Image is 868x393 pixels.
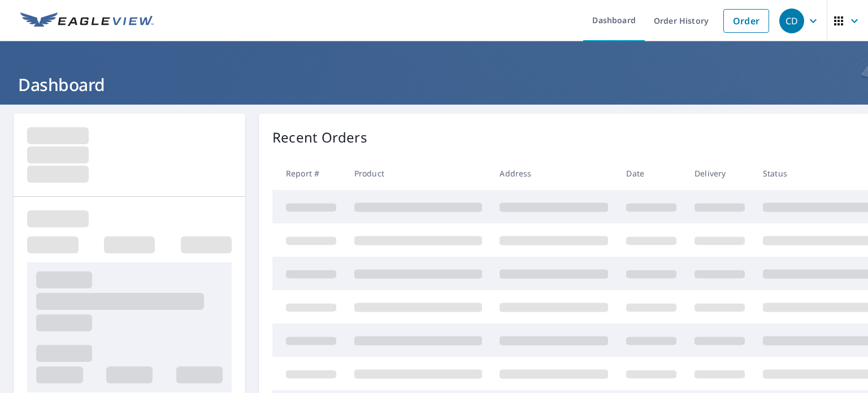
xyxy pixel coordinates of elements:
[272,127,367,148] p: Recent Orders
[345,157,491,190] th: Product
[779,8,804,33] div: CD
[491,157,617,190] th: Address
[617,157,685,190] th: Date
[20,12,154,29] img: EV Logo
[685,157,754,190] th: Delivery
[272,157,345,190] th: Report #
[14,73,854,96] h1: Dashboard
[723,9,769,33] a: Order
